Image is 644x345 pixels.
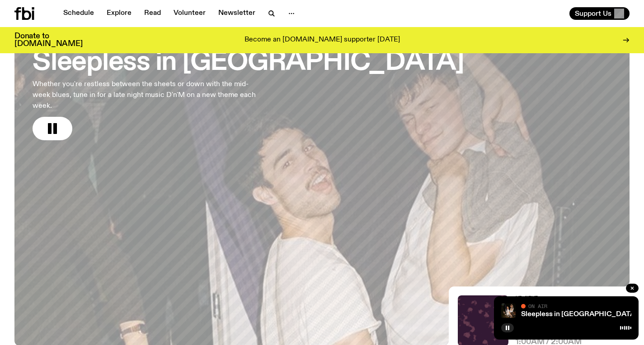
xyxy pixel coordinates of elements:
h3: Donate to [DOMAIN_NAME] [14,32,83,48]
span: On Air [528,303,547,309]
a: Sleepless in [GEOGRAPHIC_DATA]Whether you're restless between the sheets or down with the mid-wee... [33,29,464,140]
h2: Up Next [516,295,582,300]
span: Support Us [575,9,611,18]
a: Schedule [58,7,99,20]
a: Explore [101,7,137,20]
button: Support Us [569,7,630,20]
a: Sleepless in [GEOGRAPHIC_DATA] [521,311,637,318]
a: Newsletter [213,7,261,20]
a: Read [139,7,166,20]
p: Become an [DOMAIN_NAME] supporter [DATE] [244,36,400,44]
a: Volunteer [168,7,211,20]
h3: Sleepless in [GEOGRAPHIC_DATA] [33,50,464,75]
p: Whether you're restless between the sheets or down with the mid-week blues, tune in for a late ni... [33,79,264,111]
img: Marcus Whale is on the left, bent to his knees and arching back with a gleeful look his face He i... [501,304,516,318]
